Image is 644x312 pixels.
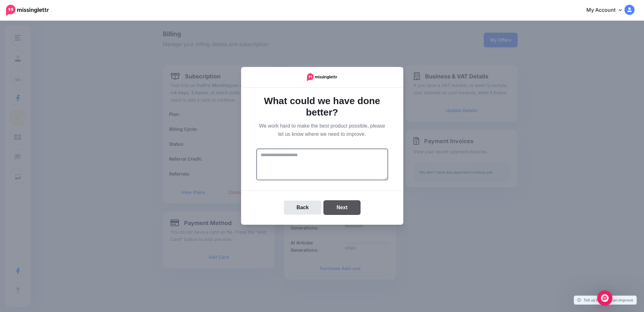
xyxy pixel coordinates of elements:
[580,3,634,18] a: My Account
[324,201,360,215] button: Next
[256,95,388,118] h1: What could we have done better?
[284,201,321,215] button: Back
[574,296,636,304] a: Tell us how we can improve
[6,5,49,16] img: Missinglettr
[597,290,612,306] div: Open Intercom Messenger
[256,122,388,138] p: We work hard to make the best product possible, please let us know where we need to improve.
[307,73,337,81] img: Logo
